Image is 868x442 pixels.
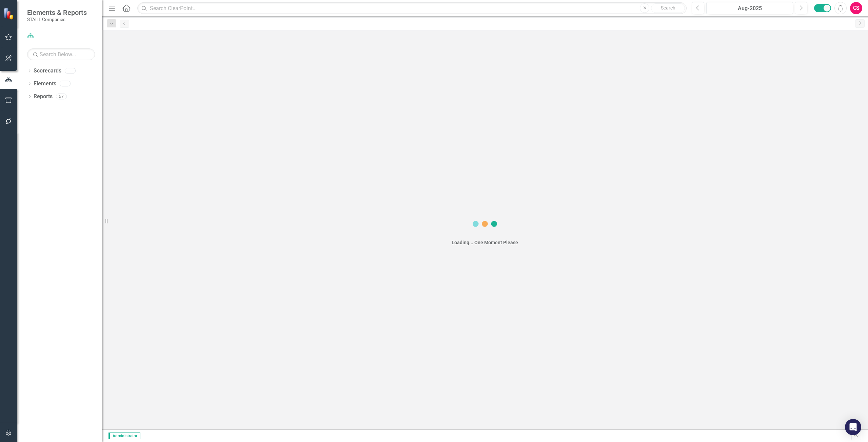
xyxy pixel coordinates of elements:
button: Aug-2025 [706,2,793,14]
span: Administrator [108,433,140,439]
div: Open Intercom Messenger [845,419,861,435]
small: STAHL Companies [27,17,87,22]
a: Elements [34,80,56,88]
a: Scorecards [34,67,61,75]
input: Search ClearPoint... [137,2,687,14]
a: Reports [34,93,53,101]
div: Loading... One Moment Please [452,239,518,246]
input: Search Below... [27,48,95,60]
span: Elements & Reports [27,8,87,17]
button: CS [850,2,862,14]
span: Search [661,5,675,10]
img: ClearPoint Strategy [3,8,15,20]
div: 57 [56,93,67,99]
button: Search [651,3,685,13]
div: Aug-2025 [709,4,791,13]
